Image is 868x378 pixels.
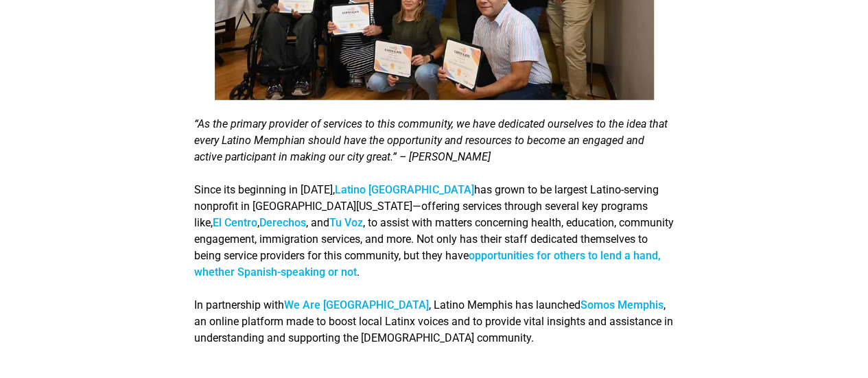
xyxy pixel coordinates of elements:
a: El Centro [213,216,257,229]
a: Latino [GEOGRAPHIC_DATA] [335,183,474,196]
em: “As the primary provider of services to this community, we have dedicated ourselves to the idea t... [194,117,668,163]
a: Somos Memphis [580,298,664,311]
a: Tu Voz [329,216,363,229]
a: Derechos [259,216,306,229]
a: We Are [GEOGRAPHIC_DATA] [284,298,429,311]
p: In partnership with , Latino Memphis has launched , an online platform made to boost local Latinx... [194,297,674,346]
p: Since its beginning in [DATE], has grown to be largest Latino-serving nonprofit in [GEOGRAPHIC_DA... [194,182,674,281]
